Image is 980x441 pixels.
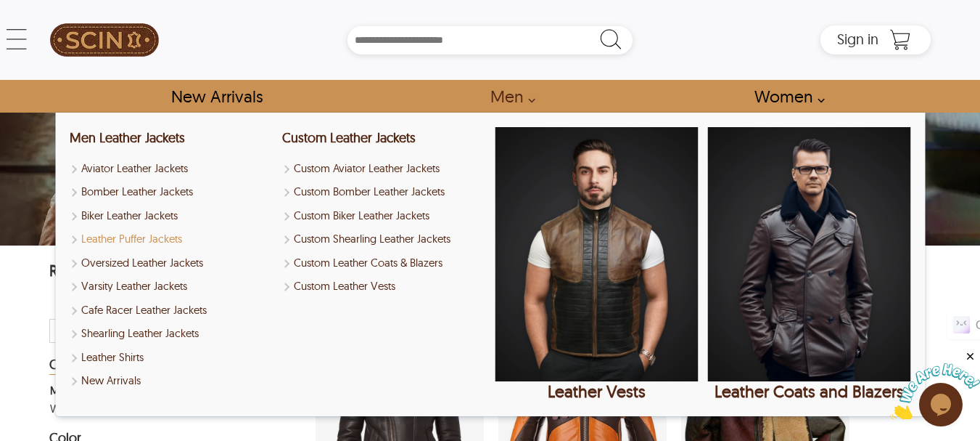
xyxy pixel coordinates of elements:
[837,30,878,48] span: Sign in
[70,184,273,201] a: Shop Men Bomber Leather Jackets
[282,208,485,224] a: Shop Custom Biker Leather Jackets
[707,127,910,381] img: Leather Coats and Blazers
[70,349,273,366] a: Shop Leather Shirts
[70,255,273,272] a: Shop Oversized Leather Jackets
[50,7,159,73] img: SCIN
[837,35,878,46] a: Sign in
[70,231,273,248] a: Shop Leather Puffer Jackets
[495,127,698,402] a: Leather Vests
[70,208,273,224] a: Shop Men Biker Leather Jackets
[886,29,915,51] a: Shopping Cart
[495,381,698,402] div: Leather Vests
[50,400,275,418] a: Filter Women Aviator Leather Jackets
[495,127,698,381] img: Leather Vests
[70,278,273,295] a: Shop Varsity Leather Jackets
[70,129,185,146] a: Shop Men Leather Jackets
[49,357,279,375] div: Heading Filter Men Aviator Leather Jackets by Categories
[70,161,273,177] a: Shop Men Aviator Leather Jackets
[282,129,416,146] a: Custom Leather Jackets
[282,255,485,272] a: Shop Custom Leather Coats & Blazers
[50,381,275,400] a: Filter Men Aviator Leather Jackets
[50,381,181,400] div: Men Aviator Leather Jackets
[70,373,273,389] a: Shop New Arrivals
[49,7,160,73] a: SCIN
[282,278,485,295] a: Shop Custom Leather Vests
[474,80,543,113] a: shop men's leather jackets
[155,80,279,113] a: Shop New Arrivals
[282,161,485,177] a: Custom Aviator Leather Jackets
[282,231,485,248] a: Shop Custom Shearling Leather Jackets
[890,350,980,419] iframe: chat widget
[738,80,833,113] a: Shop Women Leather Jackets
[49,260,279,284] p: REFINE YOUR SEARCH
[70,302,273,319] a: Shop Men Cafe Racer Leather Jackets
[282,184,485,201] a: Shop Custom Bomber Leather Jackets
[707,381,910,402] div: Leather Coats and Blazers
[50,400,197,418] div: Women Aviator Leather Jackets
[70,325,273,342] a: Shop Men Shearling Leather Jackets
[707,127,910,402] a: Leather Coats and Blazers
